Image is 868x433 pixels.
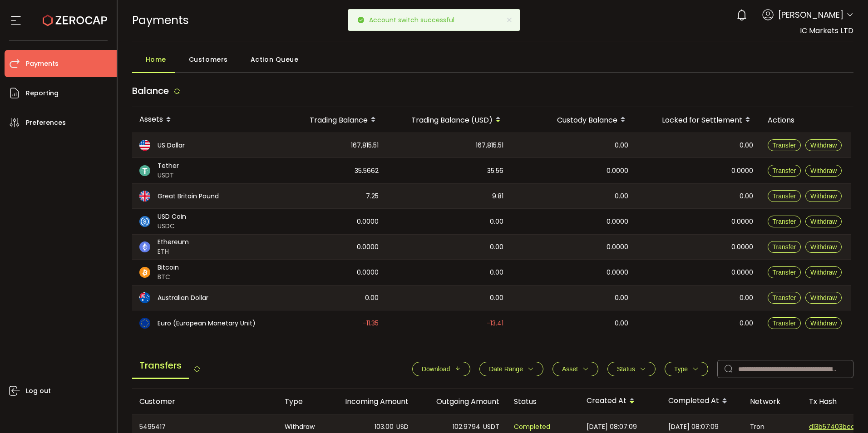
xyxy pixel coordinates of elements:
div: Type [277,396,325,407]
span: Withdraw [810,218,837,225]
span: [DATE] 08:07:09 [668,422,719,432]
span: [PERSON_NAME] [778,9,843,21]
span: Home [146,50,166,69]
span: Customers [189,50,228,69]
span: Type [674,365,688,373]
img: usd_portfolio.svg [139,140,150,151]
span: 0.00 [615,191,628,202]
div: Status [507,396,579,407]
span: USD [396,422,409,432]
div: Locked for Settlement [636,112,760,128]
span: 0.00 [615,140,628,151]
span: Transfer [773,142,796,149]
span: Log out [26,384,51,398]
button: Withdraw [805,216,842,227]
span: 7.25 [366,191,379,202]
span: Tether [158,161,179,171]
div: Custody Balance [511,112,636,128]
span: Transfer [773,269,796,276]
img: eth_portfolio.svg [139,241,150,252]
span: Euro (European Monetary Unit) [158,319,256,328]
span: 0.0000 [607,216,628,227]
span: Transfer [773,167,796,174]
span: 0.00 [740,191,753,202]
div: Customer [132,396,277,407]
div: Assets [132,112,273,128]
button: Transfer [768,317,801,329]
span: Transfer [773,218,796,225]
span: 0.00 [490,293,503,303]
span: 35.5662 [355,166,379,176]
span: Action Queue [251,50,299,69]
button: Type [665,362,708,376]
span: 0.00 [490,242,503,252]
img: eur_portfolio.svg [139,318,150,329]
button: Transfer [768,190,801,202]
span: Transfer [773,320,796,327]
span: 0.0000 [357,216,379,227]
span: 0.00 [615,293,628,303]
span: Australian Dollar [158,293,208,303]
span: USDT [158,171,179,180]
button: Withdraw [805,317,842,329]
span: 0.00 [615,318,628,329]
button: Transfer [768,292,801,304]
span: Reporting [26,87,59,100]
span: Withdraw [810,192,837,200]
span: Payments [132,12,189,28]
span: -13.41 [487,318,503,329]
span: USDT [483,422,499,432]
span: Great Britain Pound [158,192,219,201]
span: USD Coin [158,212,186,221]
span: Withdraw [810,243,837,251]
button: Withdraw [805,139,842,151]
div: Completed At [661,394,743,409]
button: Transfer [768,241,801,253]
span: 103.00 [375,422,394,432]
span: IC Markets LTD [800,25,853,36]
div: Incoming Amount [325,396,416,407]
span: 0.0000 [607,166,628,176]
span: Date Range [489,365,523,373]
span: Transfer [773,243,796,251]
img: aud_portfolio.svg [139,292,150,303]
span: 0.0000 [731,267,753,278]
span: Asset [562,365,578,373]
button: Status [607,362,656,376]
img: usdt_portfolio.svg [139,165,150,176]
span: 0.0000 [607,267,628,278]
span: Bitcoin [158,263,179,272]
span: Transfer [773,192,796,200]
span: 0.00 [740,318,753,329]
div: Actions [760,115,851,125]
span: Withdraw [810,320,837,327]
span: 35.56 [487,166,503,176]
iframe: Chat Widget [823,389,868,433]
button: Asset [552,362,598,376]
span: 0.00 [490,267,503,278]
span: Withdraw [810,294,837,301]
span: 0.0000 [731,242,753,252]
span: Download [422,365,450,373]
span: BTC [158,272,179,282]
span: USDC [158,221,186,231]
span: 0.00 [740,293,753,303]
span: 0.0000 [357,267,379,278]
span: 167,815.51 [351,140,379,151]
span: Ethereum [158,237,189,247]
button: Withdraw [805,292,842,304]
button: Transfer [768,216,801,227]
p: Account switch successful [369,17,462,23]
span: Preferences [26,116,66,129]
button: Withdraw [805,266,842,278]
span: ETH [158,247,189,256]
span: Transfer [773,294,796,301]
div: Outgoing Amount [416,396,507,407]
span: Withdraw [810,269,837,276]
button: Transfer [768,266,801,278]
span: 0.00 [365,293,379,303]
span: 0.0000 [731,216,753,227]
span: Payments [26,57,59,70]
button: Download [412,362,470,376]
